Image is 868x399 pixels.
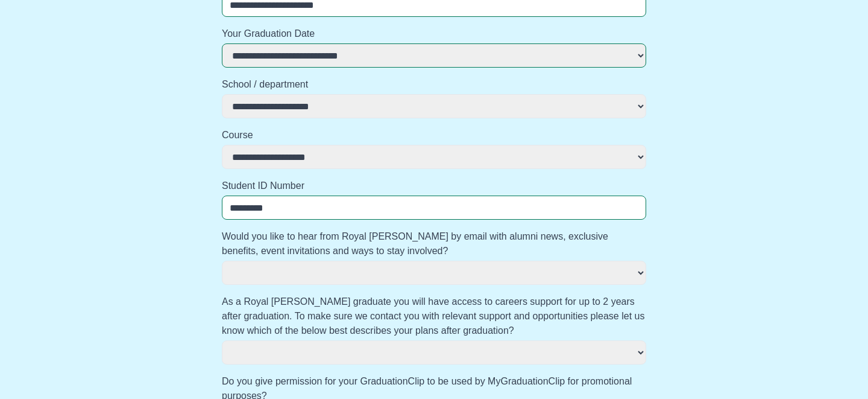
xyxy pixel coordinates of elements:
label: Your Graduation Date [222,27,646,41]
label: Student ID Number [222,179,646,193]
label: Would you like to hear from Royal [PERSON_NAME] by email with alumni news, exclusive benefits, ev... [222,229,646,258]
label: As a Royal [PERSON_NAME] graduate you will have access to careers support for up to 2 years after... [222,295,646,338]
label: School / department [222,77,646,92]
label: Course [222,128,646,142]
